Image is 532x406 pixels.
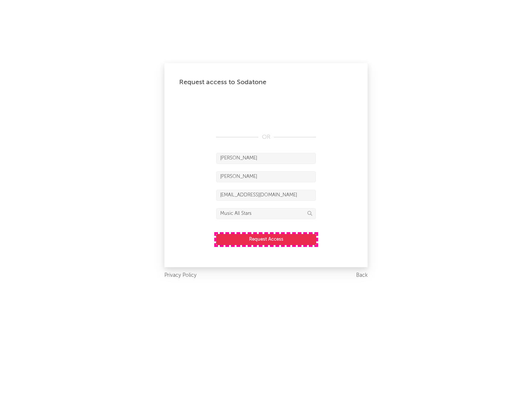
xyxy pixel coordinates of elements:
button: Request Access [216,234,316,245]
a: Back [356,271,368,280]
input: Division [216,208,316,219]
div: Request access to Sodatone [179,78,353,87]
div: OR [216,133,316,142]
input: Email [216,190,316,201]
input: First Name [216,153,316,164]
a: Privacy Policy [164,271,197,280]
input: Last Name [216,171,316,182]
